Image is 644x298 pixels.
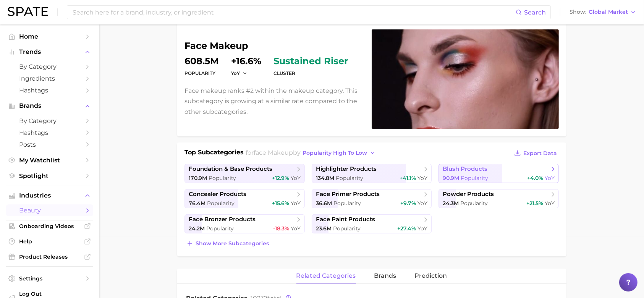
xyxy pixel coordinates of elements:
[6,220,93,232] a: Onboarding Videos
[19,207,80,214] span: beauty
[316,216,375,223] span: face paint products
[231,70,248,76] button: YoY
[333,225,361,232] span: Popularity
[19,172,80,180] span: Spotlight
[545,175,555,181] span: YoY
[526,200,543,207] span: +21.5%
[19,253,80,260] span: Product Releases
[417,175,427,181] span: YoY
[273,57,348,66] span: sustained riser
[443,175,459,181] span: 90.9m
[19,117,80,125] span: by Category
[374,272,396,279] span: brands
[184,148,244,159] h1: Top Subcategories
[189,200,205,207] span: 76.4m
[316,175,334,181] span: 134.8m
[189,191,246,198] span: concealer products
[189,225,205,232] span: 24.2m
[272,175,289,181] span: +12.9%
[291,175,301,181] span: YoY
[296,272,356,279] span: related categories
[6,170,93,182] a: Spotlight
[231,57,261,66] dd: +16.6%
[397,225,416,232] span: +27.4%
[336,175,363,181] span: Popularity
[6,127,93,139] a: Hashtags
[254,149,293,156] span: face makeup
[8,7,48,16] img: SPATE
[527,175,543,181] span: +4.0%
[19,290,90,297] span: Log Out
[523,150,557,157] span: Export Data
[333,200,361,207] span: Popularity
[312,164,432,183] a: highlighter products134.8m Popularity+41.1% YoY
[312,214,432,233] a: face paint products23.6m Popularity+27.4% YoY
[316,191,380,198] span: face primer products
[417,200,427,207] span: YoY
[461,175,488,181] span: Popularity
[72,6,516,19] input: Search here for a brand, industry, or ingredient
[184,189,305,208] a: concealer products76.4m Popularity+15.6% YoY
[19,275,80,282] span: Settings
[6,236,93,247] a: Help
[19,87,80,94] span: Hashtags
[196,240,269,247] span: Show more subcategories
[189,165,272,173] span: foundation & base products
[6,46,93,58] button: Trends
[273,69,348,78] dt: cluster
[400,175,416,181] span: +41.1%
[6,31,93,42] a: Home
[6,73,93,84] a: Ingredients
[6,115,93,127] a: by Category
[19,49,80,55] span: Trends
[184,57,219,66] dd: 608.5m
[6,100,93,112] button: Brands
[6,190,93,201] button: Industries
[316,225,332,232] span: 23.6m
[184,69,219,78] dt: Popularity
[6,273,93,284] a: Settings
[524,9,546,16] span: Search
[415,272,447,279] span: Prediction
[400,200,416,207] span: +9.7%
[568,7,638,17] button: ShowGlobal Market
[184,41,362,50] h1: face makeup
[6,84,93,96] a: Hashtags
[6,139,93,151] a: Posts
[19,102,80,109] span: Brands
[443,200,459,207] span: 24.3m
[209,175,236,181] span: Popularity
[443,165,487,173] span: blush products
[303,150,367,156] span: popularity high to low
[184,86,362,117] p: Face makeup ranks #2 within the makeup category. This subcategory is growing at a similar rate co...
[589,10,628,14] span: Global Market
[545,200,555,207] span: YoY
[291,200,301,207] span: YoY
[291,225,301,232] span: YoY
[570,10,586,14] span: Show
[184,238,271,249] button: Show more subcategories
[19,223,80,230] span: Onboarding Videos
[439,164,559,183] a: blush products90.9m Popularity+4.0% YoY
[6,204,93,216] a: beauty
[19,238,80,245] span: Help
[184,164,305,183] a: foundation & base products170.9m Popularity+12.9% YoY
[19,141,80,148] span: Posts
[443,191,494,198] span: powder products
[316,200,332,207] span: 36.6m
[246,149,378,156] span: for by
[19,33,80,40] span: Home
[301,148,378,158] button: popularity high to low
[273,225,289,232] span: -18.3%
[439,189,559,208] a: powder products24.3m Popularity+21.5% YoY
[189,175,207,181] span: 170.9m
[460,200,488,207] span: Popularity
[231,70,240,76] span: YoY
[206,225,234,232] span: Popularity
[316,165,377,173] span: highlighter products
[272,200,289,207] span: +15.6%
[6,251,93,262] a: Product Releases
[6,61,93,73] a: by Category
[184,214,305,233] a: face bronzer products24.2m Popularity-18.3% YoY
[207,200,235,207] span: Popularity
